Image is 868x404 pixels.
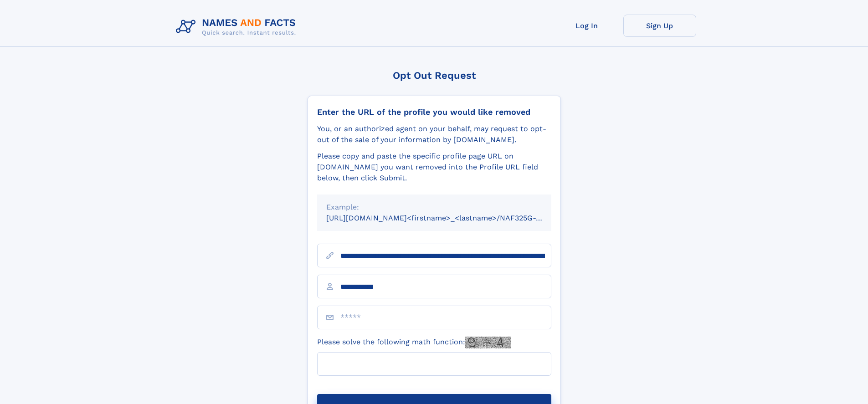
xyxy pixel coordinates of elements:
div: Example: [326,202,542,213]
label: Please solve the following math function: [317,337,511,348]
div: Enter the URL of the profile you would like removed [317,107,551,117]
div: You, or an authorized agent on your behalf, may request to opt-out of the sale of your informatio... [317,123,551,145]
small: [URL][DOMAIN_NAME]<firstname>_<lastname>/NAF325G-xxxxxxxx [326,214,569,222]
div: Please copy and paste the specific profile page URL on [DOMAIN_NAME] you want removed into the Pr... [317,151,551,184]
a: Log In [550,15,623,37]
div: Opt Out Request [308,70,561,81]
a: Sign Up [623,15,696,37]
img: Logo Names and Facts [172,15,303,39]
